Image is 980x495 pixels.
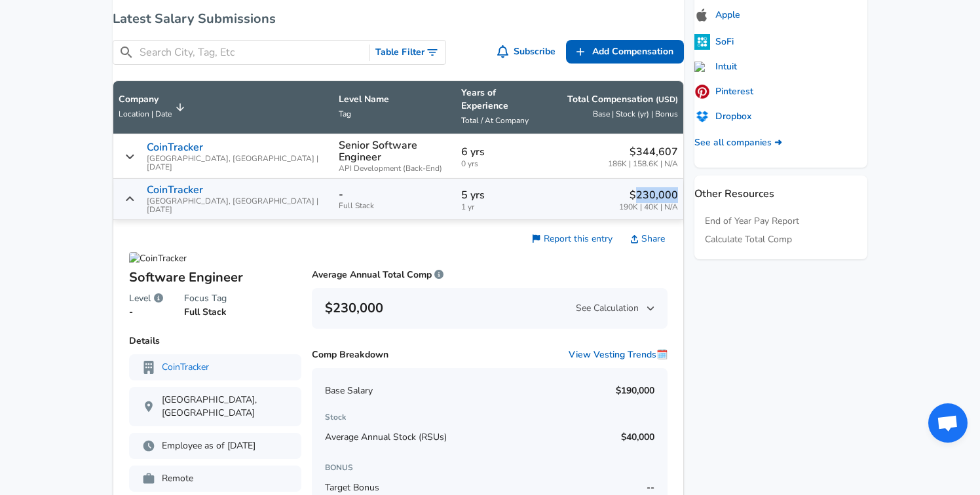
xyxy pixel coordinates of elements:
button: View Vesting Trends🗓️ [569,348,668,361]
span: 1 yr [461,203,540,211]
p: [GEOGRAPHIC_DATA], [GEOGRAPHIC_DATA] [142,394,288,420]
span: See Calculation [576,302,654,315]
h6: Focus Tag [184,291,227,306]
span: Levels are a company's method of standardizing employee's scope of assumed ability, responsibilit... [154,291,163,306]
img: V9Z8kVf.png [694,7,710,24]
p: CoinTracker [147,184,203,196]
p: Years of Experience [461,86,540,113]
p: - [339,189,343,200]
span: Level [129,291,151,306]
span: Target Bonus [325,481,379,494]
p: Other Resources [694,175,867,202]
p: $230,000 [619,187,678,203]
span: 186K | 158.6K | N/A [608,160,678,168]
img: intuit.com [694,62,710,72]
p: $40,000 [621,431,654,444]
div: Open chat [928,403,968,443]
span: [GEOGRAPHIC_DATA], [GEOGRAPHIC_DATA] | [DATE] [147,197,329,214]
a: Calculate Total Comp [705,233,792,246]
span: 0 yrs [461,160,540,168]
a: CoinTracker [162,361,209,374]
button: Subscribe [495,40,561,64]
p: -- [647,481,654,494]
span: We calculate your average annual total compensation by adding your base salary to the average of ... [434,268,443,281]
p: - [129,306,163,319]
h6: $230,000 [325,298,383,319]
h6: Latest Salary Submissions [113,9,684,29]
p: Remote [142,472,288,485]
img: sfdmdbA.png [694,111,710,122]
span: Total / At Company [461,115,529,126]
a: Dropbox [694,110,751,123]
span: Location | Date [119,109,172,119]
span: Share [641,232,665,246]
span: 190K | 40K | N/A [619,203,678,211]
p: Average Annual Total Comp [312,268,443,282]
a: Pinterest [694,84,753,100]
a: Add Compensation [566,40,684,64]
span: Add Compensation [592,44,673,60]
span: Average Annual Stock (RSUs) [325,431,447,443]
span: [GEOGRAPHIC_DATA], [GEOGRAPHIC_DATA] | [DATE] [147,155,329,172]
p: Details [129,335,301,348]
h6: BONUS [325,461,654,475]
p: Company [119,93,172,106]
p: Employee as of [DATE] [142,439,288,452]
img: CoinTracker [129,252,187,265]
h6: Stock [325,411,654,424]
span: CompanyLocation | Date [119,93,189,122]
span: Full Stack [339,202,451,210]
input: Search City, Tag, Etc [140,45,364,61]
span: Base | Stock (yr) | Bonus [593,109,678,119]
p: 5 yrs [461,187,540,203]
p: Comp Breakdown [312,348,388,361]
a: Apple [694,7,740,24]
button: (USD) [656,94,678,105]
button: Toggle Search Filters [370,41,445,65]
p: $344,607 [608,144,678,160]
p: Senior Software Engineer [339,139,451,163]
span: Base Salary [325,384,373,397]
p: Total Compensation [567,93,678,106]
span: API Development (Back-End) [339,164,451,173]
a: See all companies ➜ [694,136,782,149]
a: Intuit [694,60,737,73]
span: Total Compensation (USD) Base | Stock (yr) | Bonus [550,93,678,122]
a: SoFi [694,34,734,50]
span: Tag [339,109,351,119]
span: Report this entry [544,232,612,245]
p: 6 yrs [461,144,540,160]
p: Software Engineer [129,268,301,287]
a: End of Year Pay Report [705,215,799,228]
img: 7J7HXPJ.png [694,84,710,100]
p: Full Stack [184,306,227,319]
p: $190,000 [616,384,654,397]
img: 1oE3LOb.png [694,34,710,50]
p: CoinTracker [147,141,203,153]
p: Level Name [339,93,451,106]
